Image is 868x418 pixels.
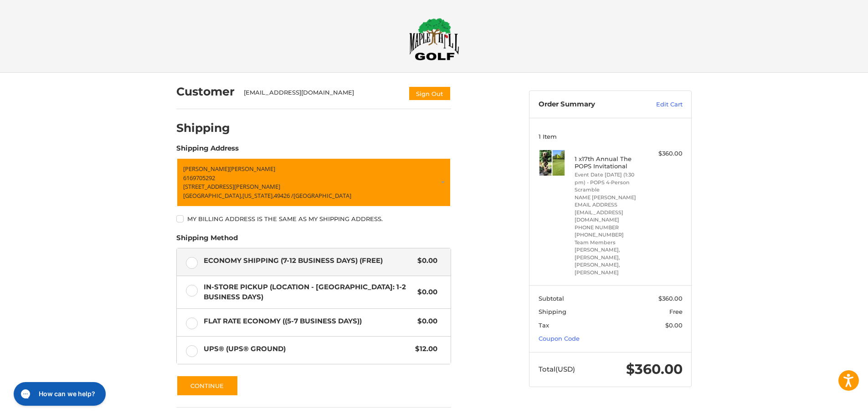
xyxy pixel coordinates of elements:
a: Coupon Code [539,335,580,342]
span: [GEOGRAPHIC_DATA], [183,191,242,200]
h3: Order Summary [539,100,637,109]
span: $360.00 [658,295,683,302]
span: Flat Rate Economy ((5-7 Business Days)) [204,316,413,327]
span: [PERSON_NAME] [229,165,275,173]
legend: Shipping Address [176,143,239,158]
span: [GEOGRAPHIC_DATA] [293,191,351,200]
li: Team Members [PERSON_NAME], [PERSON_NAME], [PERSON_NAME], [PERSON_NAME] [575,239,644,277]
img: Maple Hill Golf [409,18,459,60]
button: Sign Out [408,86,451,101]
div: [EMAIL_ADDRESS][DOMAIN_NAME] [244,88,400,101]
span: Free [669,308,683,315]
h3: 1 Item [539,133,683,140]
h4: 1 x 17th Annual The POPS Invitational [575,155,644,170]
a: Edit Cart [637,100,683,109]
span: $12.00 [411,344,437,354]
legend: Shipping Method [176,233,238,247]
span: Subtotal [539,295,564,302]
span: Economy Shipping (7-12 Business Days) (Free) [204,256,413,266]
span: In-Store Pickup (Location - [GEOGRAPHIC_DATA]: 1-2 BUSINESS DAYS) [204,282,413,302]
li: NAME [PERSON_NAME] [575,194,644,201]
span: $0.00 [413,316,437,327]
li: Event Date [DATE] (1:30 pm) - POPS 4-Person Scramble [575,171,644,194]
iframe: Gorgias live chat messenger [9,379,108,409]
span: UPS® (UPS® Ground) [204,344,411,354]
span: [STREET_ADDRESS][PERSON_NAME] [183,182,280,191]
span: 49426 / [274,191,293,200]
span: $0.00 [665,322,683,329]
h2: Shipping [176,121,230,135]
a: Enter or select a different address [176,158,451,207]
span: $0.00 [413,256,437,266]
span: Shipping [539,308,566,315]
h2: Customer [176,85,235,99]
span: [PERSON_NAME] [183,165,229,173]
li: PHONE NUMBER [PHONE_NUMBER] [575,224,644,239]
span: Tax [539,322,549,329]
button: Continue [176,375,238,396]
span: Total (USD) [539,365,575,373]
li: EMAIL ADDRESS [EMAIL_ADDRESS][DOMAIN_NAME] [575,201,644,224]
span: 6169705292 [183,174,215,182]
label: My billing address is the same as my shipping address. [176,215,451,222]
span: $360.00 [626,361,683,378]
div: $360.00 [647,149,683,158]
span: [US_STATE], [242,191,274,200]
span: $0.00 [413,287,437,297]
